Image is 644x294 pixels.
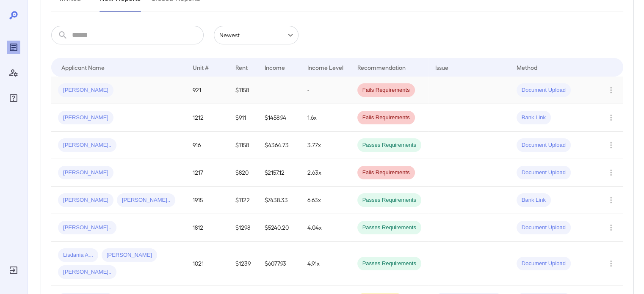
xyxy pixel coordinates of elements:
span: Passes Requirements [357,141,421,149]
div: Rent [235,62,249,72]
td: $6077.93 [258,242,301,286]
td: 2.63x [301,159,351,187]
span: [PERSON_NAME].. [117,196,175,204]
td: 921 [186,77,229,104]
span: Bank Link [517,114,551,122]
button: Row Actions [604,257,618,270]
span: [PERSON_NAME] [58,86,113,94]
td: $2157.12 [258,159,301,187]
td: $1158 [229,132,258,159]
span: [PERSON_NAME].. [58,268,116,276]
td: $911 [229,104,258,132]
td: 1915 [186,187,229,214]
div: Newest [214,26,299,44]
span: Passes Requirements [357,224,421,232]
span: Passes Requirements [357,260,421,268]
span: Lisdania A... [58,251,98,259]
td: 1212 [186,104,229,132]
td: $1122 [229,187,258,214]
td: 1217 [186,159,229,187]
div: Method [517,62,537,72]
span: [PERSON_NAME].. [58,141,116,149]
button: Row Actions [604,193,618,207]
span: Passes Requirements [357,196,421,204]
td: $820 [229,159,258,187]
span: [PERSON_NAME] [58,114,113,122]
div: FAQ [7,91,20,105]
span: Document Upload [517,224,571,232]
span: [PERSON_NAME] [58,169,113,177]
td: $5240.20 [258,214,301,242]
td: $4364.73 [258,132,301,159]
td: - [301,77,351,104]
div: Log Out [7,264,20,277]
td: 4.91x [301,242,351,286]
span: [PERSON_NAME] [58,196,113,204]
span: Fails Requirements [357,169,415,177]
button: Row Actions [604,166,618,179]
td: 1.6x [301,104,351,132]
span: Fails Requirements [357,114,415,122]
div: Reports [7,41,20,54]
div: Income Level [307,62,343,72]
div: Applicant Name [61,62,105,72]
td: $7438.33 [258,187,301,214]
div: Issue [435,62,449,72]
button: Row Actions [604,83,618,97]
span: Document Upload [517,169,571,177]
td: 4.04x [301,214,351,242]
span: Fails Requirements [357,86,415,94]
div: Recommendation [357,62,406,72]
span: [PERSON_NAME] [102,251,157,259]
span: Document Upload [517,260,571,268]
span: Document Upload [517,141,571,149]
td: 3.77x [301,132,351,159]
td: $1298 [229,214,258,242]
button: Row Actions [604,111,618,124]
div: Manage Users [7,66,20,80]
button: Row Actions [604,221,618,234]
td: 916 [186,132,229,159]
div: Unit # [193,62,209,72]
span: Bank Link [517,196,551,204]
td: 1812 [186,214,229,242]
td: $1458.94 [258,104,301,132]
span: Document Upload [517,86,571,94]
td: 6.63x [301,187,351,214]
td: $1158 [229,77,258,104]
div: Income [265,62,285,72]
span: [PERSON_NAME].. [58,224,116,232]
button: Row Actions [604,138,618,152]
td: $1239 [229,242,258,286]
td: 1021 [186,242,229,286]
